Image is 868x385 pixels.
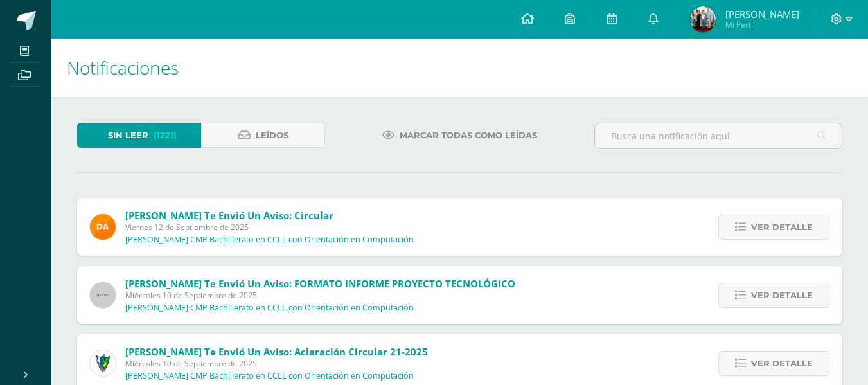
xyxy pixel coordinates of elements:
[725,19,799,30] span: Mi Perfil
[125,235,414,245] p: [PERSON_NAME] CMP Bachillerato en CCLL con Orientación en Computación
[108,123,148,147] span: Sin leer
[201,123,325,148] a: Leídos
[125,303,414,313] p: [PERSON_NAME] CMP Bachillerato en CCLL con Orientación en Computación
[751,283,813,307] span: Ver detalle
[125,371,414,381] p: [PERSON_NAME] CMP Bachillerato en CCLL con Orientación en Computación
[595,123,842,148] input: Busca una notificación aquí
[366,123,553,148] a: Marcar todas como leídas
[125,345,428,358] span: [PERSON_NAME] te envió un aviso: Aclaración circular 21-2025
[125,209,333,222] span: [PERSON_NAME] te envió un aviso: Circular
[125,222,414,233] span: Viernes 12 de Septiembre de 2025
[751,215,813,239] span: Ver detalle
[154,123,177,147] span: (1221)
[125,358,428,369] span: Miércoles 10 de Septiembre de 2025
[90,350,116,376] img: 9f174a157161b4ddbe12118a61fed988.png
[400,123,537,147] span: Marcar todas como leídas
[90,214,116,240] img: f9d34ca01e392badc01b6cd8c48cabbd.png
[690,6,716,32] img: 38a3ada54a4a5d869453cc53baaa4a42.png
[725,8,799,21] span: [PERSON_NAME]
[125,277,515,290] span: [PERSON_NAME] te envió un aviso: FORMATO INFORME PROYECTO TECNOLÓGICO
[125,290,515,301] span: Miércoles 10 de Septiembre de 2025
[751,352,813,375] span: Ver detalle
[67,55,179,80] span: Notificaciones
[77,123,201,148] a: Sin leer(1221)
[256,123,288,147] span: Leídos
[90,282,116,308] img: 60x60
